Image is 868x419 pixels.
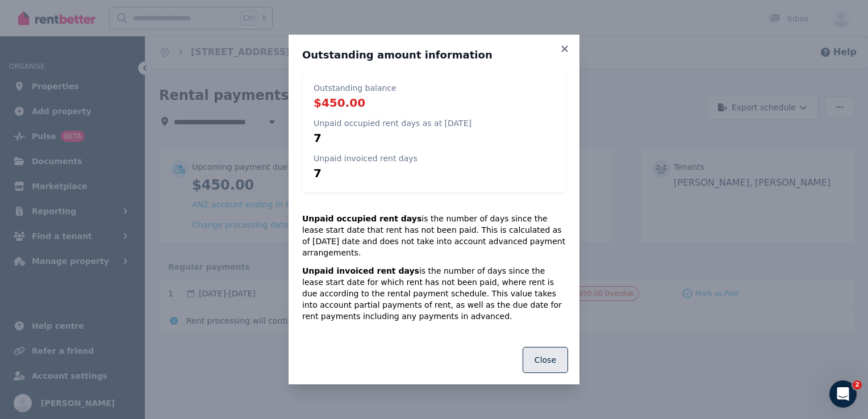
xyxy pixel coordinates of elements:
p: Outstanding balance [314,82,397,94]
p: is the number of days since the lease start date for which rent has not been paid, where rent is ... [302,265,566,322]
p: is the number of days since the lease start date that rent has not been paid. This is calculated ... [302,213,566,258]
p: 7 [314,130,471,146]
p: Unpaid occupied rent days as at [DATE] [314,118,471,129]
strong: Unpaid occupied rent days [302,214,422,223]
p: $450.00 [314,95,397,111]
p: 7 [314,165,418,181]
h3: Outstanding amount information [302,48,566,62]
span: 2 [853,380,862,389]
iframe: Intercom live chat [829,380,857,408]
strong: Unpaid invoiced rent days [302,266,419,275]
button: Close [523,347,568,373]
p: Unpaid invoiced rent days [314,153,418,164]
